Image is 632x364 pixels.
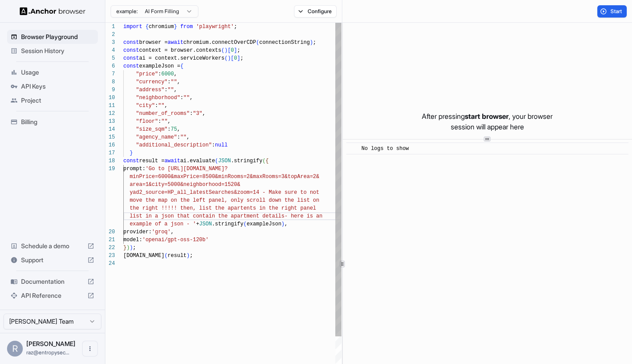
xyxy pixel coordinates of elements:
span: [ [228,47,231,54]
span: { [145,24,148,30]
span: ) [126,245,129,251]
span: "" [161,118,167,125]
div: 21 [105,236,115,244]
span: } [123,245,126,251]
span: [DOMAIN_NAME] [123,253,165,259]
span: Raz Cohen [26,340,75,347]
span: : [177,134,180,140]
div: 3 [105,39,115,46]
div: 17 [105,149,115,157]
div: 7 [105,70,115,78]
span: : [212,142,215,148]
div: 6 [105,62,115,70]
span: const [123,63,139,69]
span: , [177,126,180,132]
span: Browser Playground [21,32,94,41]
span: minPrice=6000&maxPrice=8500&minRooms=2&maxRooms=3& [129,174,287,180]
button: Configure [294,5,337,18]
span: connectionString [259,39,310,46]
span: 6000 [161,71,174,77]
span: from [180,24,193,30]
span: ( [244,221,247,227]
div: 1 [105,23,115,31]
span: 0 [234,55,237,61]
div: API Keys [7,79,98,93]
span: exampleJson = [139,63,180,69]
span: "additional_description" [136,142,212,148]
span: start browser [465,112,509,121]
span: ; [240,55,243,61]
span: ght panel [287,205,316,211]
span: const [123,55,139,61]
div: 10 [105,94,115,102]
span: "neighborhood" [136,95,180,101]
p: After pressing , your browser session will appear here [422,111,553,132]
span: ; [237,47,240,54]
span: : [158,71,161,77]
div: 13 [105,118,115,125]
span: chromium.connectOverCDP [183,39,256,46]
div: 2 [105,31,115,39]
button: Open menu [82,341,98,357]
span: await [165,158,180,164]
span: "3" [193,111,202,117]
span: .stringify [231,158,262,164]
span: const [123,158,139,164]
span: 'Go to [URL][DOMAIN_NAME]? [145,166,227,172]
span: browser = [139,39,168,46]
span: area=1&city=5000&neighborhood=1520& [129,182,240,188]
span: ) [281,221,284,227]
span: 'groq' [152,229,171,235]
span: Project [21,96,94,105]
span: ( [262,158,266,164]
span: , [190,95,193,101]
span: ​ [351,144,355,153]
span: null [215,142,228,148]
span: JSON [218,158,231,164]
div: 16 [105,141,115,149]
span: ; [234,24,237,30]
span: - here is an [284,213,322,219]
span: import [123,24,142,30]
div: R [7,341,23,357]
div: Project [7,93,98,107]
span: : [180,95,183,101]
span: } [129,150,133,156]
span: } [174,24,177,30]
span: ] [237,55,240,61]
span: , [284,221,287,227]
span: prompt: [123,166,145,172]
span: ( [215,158,218,164]
span: raz@entropysec.io [26,349,69,356]
span: "address" [136,87,165,93]
span: : [168,126,171,132]
span: "" [171,79,177,85]
span: 'playwright' [196,24,234,30]
div: 12 [105,110,115,118]
span: model: [123,237,142,243]
span: "floor" [136,118,158,125]
span: + [196,221,199,227]
span: topArea=2& [287,174,319,180]
span: : [155,103,158,109]
div: 19 [105,165,115,173]
span: "number_of_rooms" [136,111,190,117]
span: ; [313,39,316,46]
span: result = [139,158,165,164]
span: , [174,87,177,93]
div: 8 [105,78,115,86]
span: chromium [149,24,174,30]
span: Billing [21,118,94,126]
span: , [174,71,177,77]
div: 5 [105,54,115,62]
span: , [187,134,190,140]
span: "agency_name" [136,134,177,140]
span: move the map on the left panel, only scroll down t [129,197,287,203]
div: API Reference [7,289,98,303]
span: Start [610,8,623,15]
span: ; [133,245,136,251]
div: Billing [7,115,98,129]
span: ) [228,55,231,61]
span: ai = context.serviceWorkers [139,55,224,61]
span: example of a json - ' [129,221,196,227]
